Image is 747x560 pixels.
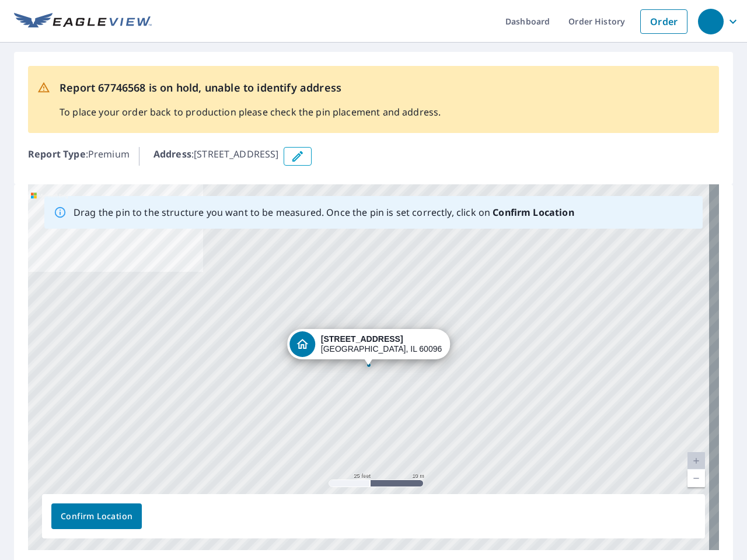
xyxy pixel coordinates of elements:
a: Current Level 20, Zoom Out [687,470,705,487]
p: Drag the pin to the structure you want to be measured. Once the pin is set correctly, click on [74,205,574,219]
button: Confirm Location [51,503,142,529]
p: To place your order back to production please check the pin placement and address. [60,105,441,119]
strong: [STREET_ADDRESS] [321,334,403,344]
a: Order [640,9,687,34]
div: Dropped pin, building 1, Residential property, 43366 N Willow Hollow Ln Winthrop Harbor, IL 60096 [287,329,450,365]
div: [GEOGRAPHIC_DATA], IL 60096 [321,334,442,354]
span: Confirm Location [61,509,132,524]
p: Report 67746568 is on hold, unable to identify address [60,80,441,96]
b: Report Type [28,148,86,160]
img: EV Logo [14,13,152,30]
p: : Premium [28,147,130,166]
b: Address [153,148,191,160]
a: Current Level 20, Zoom In Disabled [687,452,705,470]
p: : [STREET_ADDRESS] [153,147,279,166]
b: Confirm Location [493,206,574,219]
